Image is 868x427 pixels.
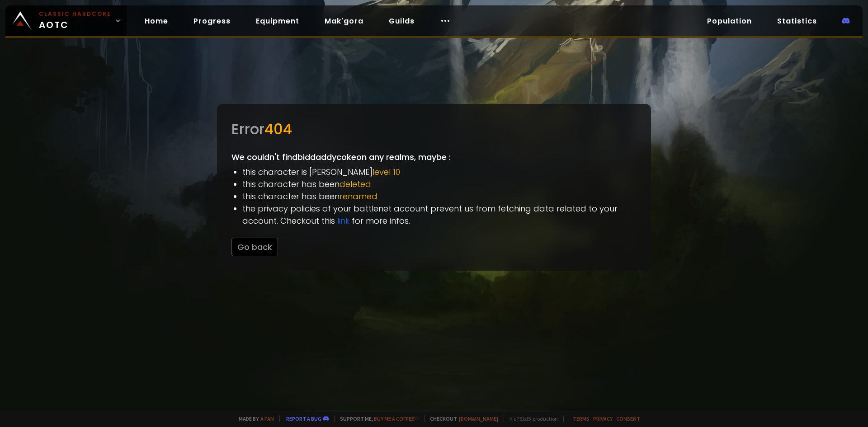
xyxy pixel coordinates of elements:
[242,178,637,190] li: this character has been
[217,104,651,271] div: We couldn't find biddaddycoke on any realms, maybe :
[242,166,637,178] li: this character is [PERSON_NAME]
[317,12,371,30] a: Mak'gora
[286,415,321,422] a: Report a bug
[231,241,278,253] a: Go back
[260,415,274,422] a: a fan
[337,215,349,226] a: link
[700,12,759,30] a: Population
[137,12,175,30] a: Home
[616,415,640,422] a: Consent
[374,415,419,422] a: Buy me a coffee
[382,12,422,30] a: Guilds
[242,202,637,227] li: the privacy policies of your battlenet account prevent us from fetching data related to your acco...
[231,238,278,256] button: Go back
[573,415,590,422] a: Terms
[39,10,111,18] small: Classic Hardcore
[593,415,613,422] a: Privacy
[504,415,558,422] span: v. d752d5 - production
[186,12,238,30] a: Progress
[249,12,307,30] a: Equipment
[39,10,111,32] span: AOTC
[459,415,498,422] a: [DOMAIN_NAME]
[770,12,824,30] a: Statistics
[424,415,498,422] span: Checkout
[5,5,127,36] a: Classic HardcoreAOTC
[340,191,377,202] span: renamed
[373,166,400,178] span: level 10
[233,415,274,422] span: Made by
[264,119,292,139] span: 404
[231,118,637,140] div: Error
[334,415,419,422] span: Support me,
[340,178,371,190] span: deleted
[242,190,637,202] li: this character has been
